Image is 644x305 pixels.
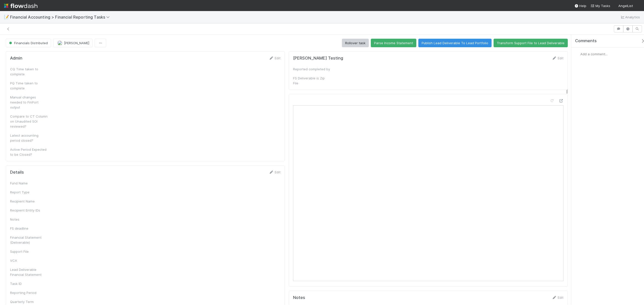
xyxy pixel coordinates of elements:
div: Latest accounting period closed? [10,133,48,143]
span: My Tasks [590,4,610,8]
h5: [PERSON_NAME] Testing [293,56,343,61]
div: VCA [10,258,48,263]
a: Edit [269,170,280,174]
div: FS Deliverable is Zip File [293,76,331,86]
img: logo-inverted-e16ddd16eac7371096b0.svg [4,2,37,10]
button: Rollover task [342,39,369,47]
span: Add a comment... [580,52,608,56]
div: Fund Name [10,181,48,186]
span: AngelList [618,4,633,8]
div: CQ Time taken to complete [10,67,48,77]
img: avatar_d45d11ee-0024-4901-936f-9df0a9cc3b4e.png [635,4,640,9]
div: PQ Time taken to complete [10,81,48,91]
a: Edit [269,56,280,60]
h5: Notes [293,295,305,300]
a: Edit [552,295,563,299]
a: Edit [552,56,563,60]
div: FS deadline [10,226,48,231]
div: Notes [10,217,48,222]
h5: Details [10,170,24,175]
div: Task ID [10,281,48,286]
img: avatar_d45d11ee-0024-4901-936f-9df0a9cc3b4e.png [575,52,580,57]
h5: Admin [10,56,22,61]
div: Active Period Expected to be Closed? [10,147,48,157]
div: Support File [10,249,48,254]
a: Analytics [620,14,640,20]
img: avatar_c7c7de23-09de-42ad-8e02-7981c37ee075.png [57,40,62,45]
button: Publish Lead Deliverable To Lead Portfolio [418,39,492,47]
div: Recipient Entity IDs [10,208,48,213]
div: Report Type [10,190,48,195]
div: Lead Deliverable Financial Statement [10,267,48,277]
a: My Tasks [590,3,610,8]
div: Manual changes needed to FinPort output [10,95,48,110]
div: Reporting Period [10,290,48,295]
span: Comments [575,38,597,43]
div: Compare to CT Column on Unaudited SOI reviewed? [10,114,48,129]
div: Financial Statement (Deliverable) [10,235,48,245]
div: Reported completed by [293,67,331,72]
span: [PERSON_NAME] [64,41,89,45]
span: Financial Accounting > Financial Reporting Tasks [10,15,112,20]
div: Quarterly Term [10,299,48,304]
div: Recipient Name [10,199,48,204]
span: 📝 [4,15,9,19]
button: Transform Support File to Lead Deliverable [494,39,568,47]
div: Help [574,3,586,8]
button: [PERSON_NAME] [53,39,93,47]
button: Parse Income Statement [371,39,416,47]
